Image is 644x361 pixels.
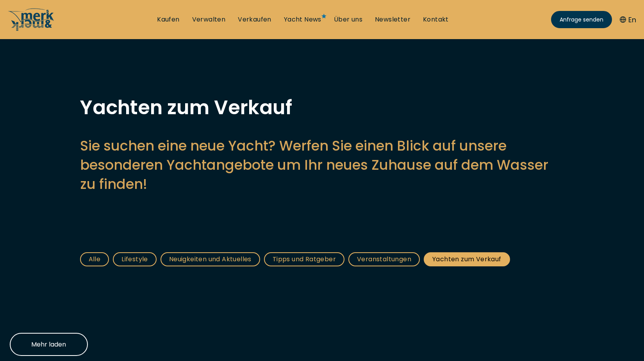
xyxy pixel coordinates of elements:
[80,252,109,266] a: Alle
[424,252,510,266] a: Yachten zum Verkauf
[375,15,410,24] a: Newsletter
[10,333,88,356] button: Mehr laden
[620,14,636,25] button: En
[238,15,271,24] a: Verkaufen
[560,16,603,24] span: Anfrage senden
[80,136,564,194] h2: Sie suchen eine neue Yacht? Werfen Sie einen Blick auf unsere besonderen Yachtangebote um Ihr neu...
[264,252,344,266] a: Tipps und Ratgeber
[31,339,66,349] span: Mehr laden
[348,252,420,266] a: Veranstaltungen
[192,15,226,24] a: Verwalten
[161,252,260,266] a: Neuigkeiten und Aktuelles
[334,15,362,24] a: Über uns
[113,252,157,266] a: Lifestyle
[80,98,564,117] h1: Yachten zum Verkauf
[423,15,449,24] a: Kontakt
[157,15,179,24] a: Kaufen
[284,15,321,24] a: Yacht News
[551,11,612,28] a: Anfrage senden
